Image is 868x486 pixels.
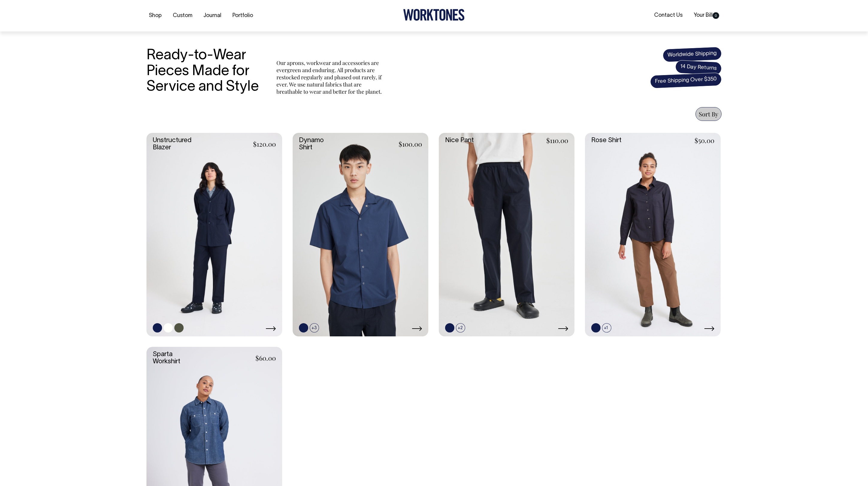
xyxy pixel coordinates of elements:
[691,10,722,20] a: Your Bill0
[230,11,255,21] a: Portfolio
[713,12,719,19] span: 0
[201,11,224,21] a: Journal
[675,60,722,75] span: 14 Day Returns
[276,59,384,95] p: Our aprons, workwear and accessories are evergreen and enduring. All products are restocked regul...
[170,11,195,21] a: Custom
[663,47,722,62] span: Worldwide Shipping
[310,323,319,332] span: +3
[602,323,611,332] span: +1
[456,323,465,332] span: +2
[650,72,722,89] span: Free Shipping Over $350
[699,110,718,118] span: Sort By
[652,10,685,20] a: Contact Us
[146,48,263,95] h3: Ready-to-Wear Pieces Made for Service and Style
[146,11,164,21] a: Shop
